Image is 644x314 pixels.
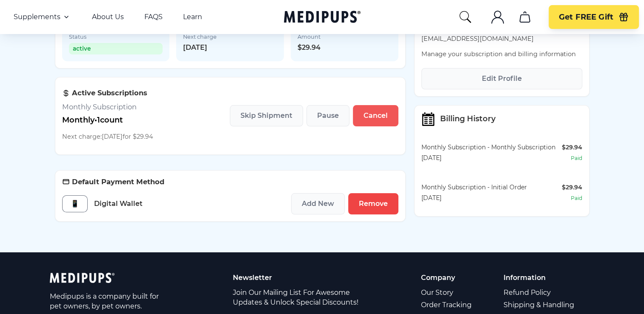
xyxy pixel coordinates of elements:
[62,116,153,125] p: Monthly • 1 count
[562,183,582,192] div: $29.94
[421,194,562,203] div: [DATE]
[144,13,163,21] a: FAQS
[183,13,202,21] a: Learn
[421,50,582,59] p: Manage your subscription and billing information
[421,286,473,299] a: Our Story
[421,154,562,163] div: [DATE]
[515,7,535,27] button: cart
[504,286,575,299] a: Refund Policy
[183,32,277,41] span: Next charge
[298,32,392,41] span: Amount
[504,299,575,311] a: Shipping & Handling
[421,68,582,89] button: Edit Profile
[504,273,575,283] p: Information
[562,143,582,152] div: $29.94
[50,291,160,311] p: Medipups is a company built for pet owners, by pet owners.
[440,114,495,123] h3: Billing History
[291,193,345,214] button: Add New
[240,111,292,120] span: Skip Shipment
[421,273,473,283] p: Company
[69,43,163,54] span: active
[348,193,398,214] button: Remove
[421,183,562,192] div: Monthly Subscription - Initial Order
[549,5,639,29] button: Get FREE Gift
[62,88,153,97] h3: Active Subscriptions
[458,10,472,24] button: search
[421,299,473,311] a: Order Tracking
[571,194,582,203] div: paid
[298,43,392,52] span: $29.94
[302,200,334,208] span: Add New
[487,7,508,27] button: account
[233,273,361,283] p: Newsletter
[421,34,582,43] p: [EMAIL_ADDRESS][DOMAIN_NAME]
[284,9,361,26] a: Medipups
[233,288,361,307] p: Join Our Mailing List For Awesome Updates & Unlock Special Discounts!
[359,200,388,208] span: Remove
[183,43,277,52] span: [DATE]
[482,74,522,83] span: Edit Profile
[306,105,349,126] button: Pause
[62,103,153,111] h3: Monthly Subscription
[94,199,143,208] span: Digital Wallet
[421,143,562,152] div: Monthly Subscription - Monthly Subscription
[14,13,60,21] span: Supplements
[571,154,582,163] div: paid
[62,177,398,186] h3: Default Payment Method
[364,111,388,120] span: Cancel
[559,12,613,22] span: Get FREE Gift
[62,132,153,141] p: Next charge: [DATE] for $29.94
[14,12,72,22] button: Supplements
[230,105,303,126] button: Skip Shipment
[353,105,398,126] button: Cancel
[317,111,339,120] span: Pause
[62,195,88,212] div: 📱
[69,32,163,41] span: Status
[92,13,124,21] a: About Us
